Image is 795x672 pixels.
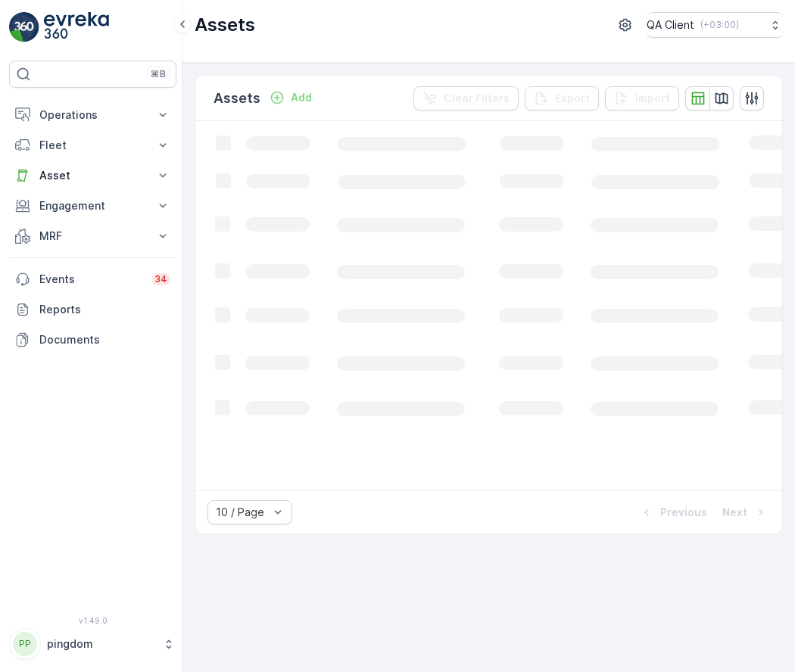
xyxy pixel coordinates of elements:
[39,168,146,183] p: Asset
[413,86,519,110] button: Clear Filters
[9,100,176,130] button: Operations
[151,68,166,80] p: ⌘B
[39,198,146,213] p: Engagement
[9,628,176,660] button: PPpingdom
[9,12,39,42] img: logo
[555,91,590,106] p: Export
[39,332,170,347] p: Documents
[635,91,670,106] p: Import
[44,12,109,42] img: logo_light-DOdMpM7g.png
[154,273,167,285] p: 34
[291,90,312,105] p: Add
[13,632,37,656] div: PP
[47,636,155,652] p: pingdom
[195,13,255,37] p: Assets
[39,229,146,244] p: MRF
[722,505,747,520] p: Next
[39,302,170,317] p: Reports
[605,86,679,110] button: Import
[39,138,146,153] p: Fleet
[9,160,176,191] button: Asset
[647,12,783,38] button: QA Client(+03:00)
[444,91,510,106] p: Clear Filters
[9,221,176,251] button: MRF
[9,325,176,355] a: Documents
[263,89,318,107] button: Add
[9,294,176,325] a: Reports
[9,130,176,160] button: Fleet
[700,19,739,31] p: ( +03:00 )
[9,191,176,221] button: Engagement
[525,86,599,110] button: Export
[9,616,176,625] span: v 1.49.0
[39,272,142,287] p: Events
[214,88,260,109] p: Assets
[660,505,707,520] p: Previous
[9,264,176,294] a: Events34
[721,503,770,521] button: Next
[39,107,146,123] p: Operations
[647,17,694,33] p: QA Client
[638,503,709,521] button: Previous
